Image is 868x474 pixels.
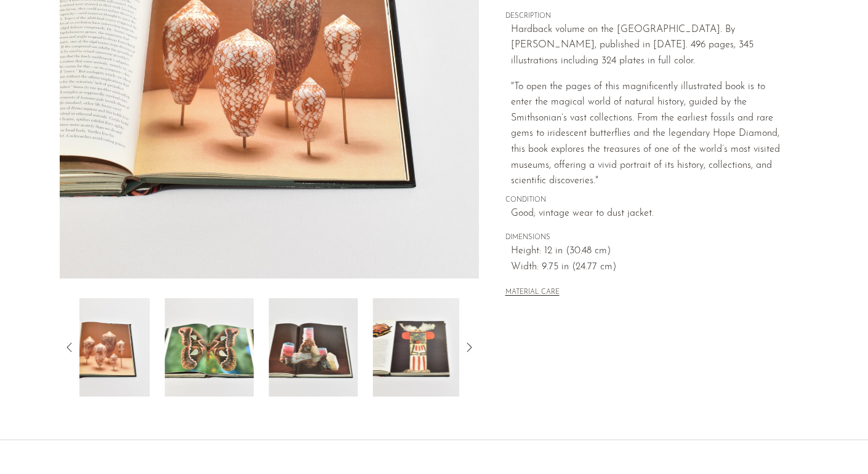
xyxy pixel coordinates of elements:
[372,298,462,397] img: The National Museum of Natural History
[60,298,150,397] img: The National Museum of Natural History
[505,195,782,206] span: CONDITION
[511,79,782,189] p: "To open the pages of this magnificently illustrated book is to enter the magical world of natura...
[268,298,358,397] img: The National Museum of Natural History
[505,232,782,243] span: DIMENSIONS
[505,288,560,298] button: MATERIAL CARE
[511,243,782,259] span: Height: 12 in (30.48 cm)
[511,206,782,222] span: Good; vintage wear to dust jacket.
[505,11,782,22] span: DESCRIPTION
[511,259,782,275] span: Width: 9.75 in (24.77 cm)
[511,22,782,69] p: Hardback volume on the [GEOGRAPHIC_DATA]. By [PERSON_NAME], published in [DATE]. 496 pages, 345 i...
[164,298,254,397] img: The National Museum of Natural History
